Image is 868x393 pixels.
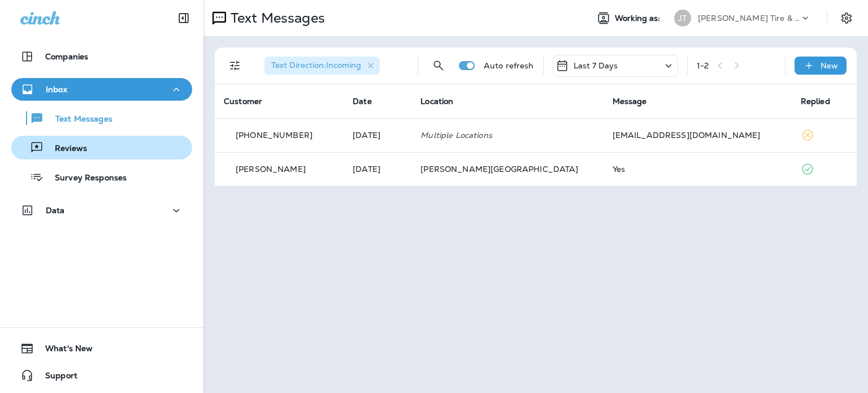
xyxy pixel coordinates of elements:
[45,52,88,61] p: Companies
[697,61,709,70] div: 1 - 2
[11,106,192,130] button: Text Messages
[11,136,192,159] button: Reviews
[613,165,783,174] div: Yes
[353,131,402,140] p: Sep 18, 2025 01:11 PM
[44,144,87,154] p: Reviews
[353,96,372,106] span: Date
[574,61,618,70] p: Last 7 Days
[613,131,783,140] div: jennerlanuzo1217@gmail.com
[427,54,450,77] button: Search Messages
[11,45,192,68] button: Companies
[44,114,112,125] p: Text Messages
[224,54,246,77] button: Filters
[236,131,313,140] p: [PHONE_NUMBER]
[11,364,192,387] button: Support
[168,7,199,29] button: Collapse Sidebar
[836,8,857,28] button: Settings
[224,96,262,106] span: Customer
[484,61,534,70] p: Auto refresh
[34,344,93,357] span: What's New
[615,14,663,23] span: Working as:
[46,206,65,215] p: Data
[11,78,192,101] button: Inbox
[698,14,800,23] p: [PERSON_NAME] Tire & Auto
[236,165,306,174] p: [PERSON_NAME]
[226,10,325,27] p: Text Messages
[674,10,691,27] div: JT
[271,60,361,70] span: Text Direction : Incoming
[420,131,594,140] p: Multiple Locations
[44,173,127,184] p: Survey Responses
[11,165,192,189] button: Survey Responses
[46,85,67,94] p: Inbox
[821,61,838,70] p: New
[801,96,830,106] span: Replied
[420,164,578,174] span: [PERSON_NAME][GEOGRAPHIC_DATA]
[34,371,77,385] span: Support
[264,57,380,75] div: Text Direction:Incoming
[613,96,647,106] span: Message
[420,96,453,106] span: Location
[353,165,402,174] p: Sep 14, 2025 11:55 AM
[11,199,192,222] button: Data
[11,337,192,360] button: What's New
